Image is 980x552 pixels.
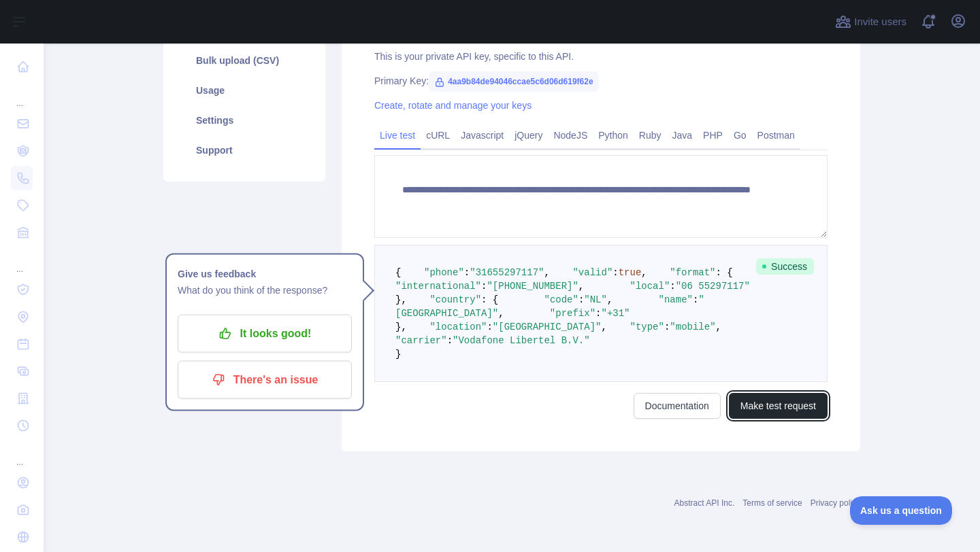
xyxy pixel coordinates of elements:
[178,266,352,282] h1: Give us feedback
[453,335,590,346] span: "Vodafone Libertel B.V."
[550,308,595,319] span: "prefix"
[601,322,606,332] span: ,
[664,322,670,332] span: :
[180,46,309,75] a: Bulk upload (CSV)
[811,498,860,508] a: Privacy policy
[395,294,407,305] span: },
[670,322,715,332] span: "mobile"
[424,267,464,278] span: "phone"
[548,124,593,146] a: NodeJS
[374,100,532,111] a: Create, rotate and manage your keys
[11,247,33,275] div: ...
[619,267,642,278] span: true
[698,124,728,146] a: PHP
[742,498,802,508] a: Terms of service
[544,294,578,305] span: "code"
[11,82,33,109] div: ...
[670,281,675,292] span: :
[850,496,953,525] iframe: Toggle Customer Support
[481,294,498,305] span: : {
[544,267,549,278] span: ,
[447,335,453,346] span: :
[429,322,487,332] span: "location"
[728,124,752,146] a: Go
[464,267,470,278] span: :
[716,267,733,278] span: : {
[180,135,309,165] a: Support
[395,349,401,360] span: }
[667,124,698,146] a: Java
[676,281,750,292] span: "06 55297117"
[674,498,735,508] a: Abstract API Inc.
[634,124,667,146] a: Ruby
[487,322,492,332] span: :
[421,124,455,146] a: cURL
[607,294,612,305] span: ,
[429,294,481,305] span: "country"
[374,74,828,88] div: Primary Key:
[641,267,647,278] span: ,
[180,75,309,105] a: Usage
[493,322,602,332] span: "[GEOGRAPHIC_DATA]"
[578,281,584,292] span: ,
[395,281,481,292] span: "international"
[11,441,33,468] div: ...
[630,281,670,292] span: "local"
[470,267,544,278] span: "31655297117"
[487,281,578,292] span: "[PHONE_NUMBER]"
[612,267,618,278] span: :
[178,282,352,298] p: What do you think of the response?
[395,335,447,346] span: "carrier"
[509,124,548,146] a: jQuery
[481,281,487,292] span: :
[429,71,599,92] span: 4aa9b84de94046ccae5c6d06d619f62e
[455,124,509,146] a: Javascript
[578,294,584,305] span: :
[854,14,906,30] span: Invite users
[498,308,504,319] span: ,
[395,322,407,332] span: },
[716,322,721,332] span: ,
[630,322,664,332] span: "type"
[395,267,401,278] span: {
[729,393,828,419] button: Make test request
[584,294,607,305] span: "NL"
[593,124,634,146] a: Python
[634,393,721,419] a: Documentation
[374,124,421,146] a: Live test
[752,124,800,146] a: Postman
[572,267,612,278] span: "valid"
[595,308,601,319] span: :
[374,50,828,63] div: This is your private API key, specific to this API.
[180,105,309,135] a: Settings
[670,267,715,278] span: "format"
[832,11,909,33] button: Invite users
[659,294,693,305] span: "name"
[756,258,814,275] span: Success
[601,308,630,319] span: "+31"
[693,294,698,305] span: :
